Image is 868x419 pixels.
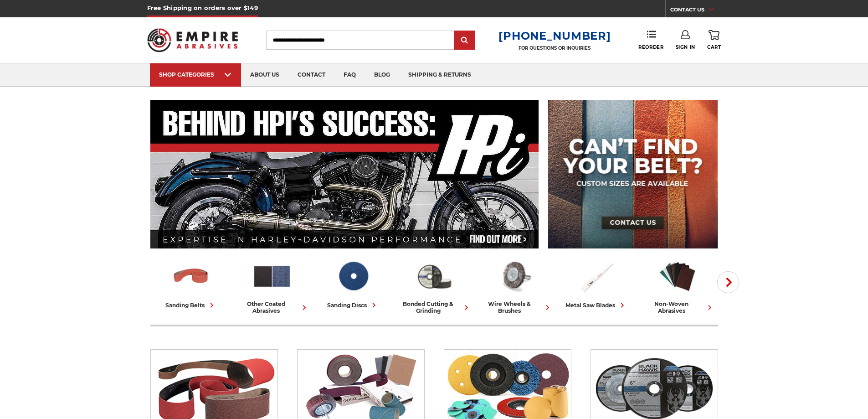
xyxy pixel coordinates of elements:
span: Sign In [676,44,695,50]
a: sanding belts [154,257,228,310]
button: Next [717,271,739,293]
img: Empire Abrasives [147,22,238,58]
span: Reorder [638,44,663,50]
img: Non-woven Abrasives [657,257,698,296]
span: Cart [707,44,721,50]
img: Bonded Cutting & Grinding [414,257,454,296]
img: Metal Saw Blades [576,257,616,296]
div: other coated abrasives [235,300,309,314]
input: Submit [456,31,474,50]
img: Sanding Belts [171,257,211,296]
a: about us [241,63,288,87]
div: sanding belts [165,300,216,310]
img: Banner for an interview featuring Horsepower Inc who makes Harley performance upgrades featured o... [150,100,539,248]
div: non-woven abrasives [641,300,714,314]
div: metal saw blades [565,300,627,310]
div: bonded cutting & grinding [397,300,471,314]
a: Cart [707,30,721,50]
a: non-woven abrasives [641,257,714,314]
a: blog [365,63,399,87]
div: SHOP CATEGORIES [159,71,232,78]
a: contact [288,63,334,87]
img: Other Coated Abrasives [252,257,292,296]
img: Sanding Discs [333,257,373,296]
div: wire wheels & brushes [478,300,552,314]
a: other coated abrasives [235,257,309,314]
a: faq [334,63,365,87]
a: bonded cutting & grinding [397,257,471,314]
a: CONTACT US [670,5,721,17]
a: metal saw blades [560,257,633,310]
a: shipping & returns [399,63,480,87]
a: wire wheels & brushes [478,257,552,314]
a: sanding discs [316,257,390,310]
a: Reorder [638,30,663,50]
a: [PHONE_NUMBER] [498,29,611,42]
img: Wire Wheels & Brushes [495,257,535,296]
p: FOR QUESTIONS OR INQUIRIES [498,45,611,51]
div: sanding discs [327,300,379,310]
img: promo banner for custom belts. [548,100,718,248]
